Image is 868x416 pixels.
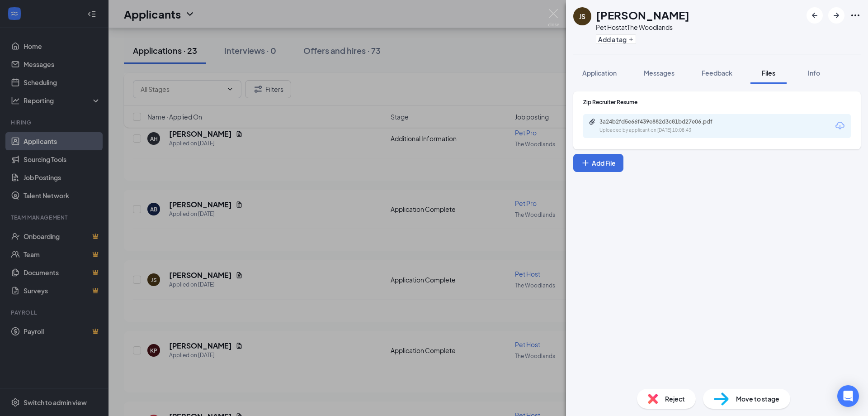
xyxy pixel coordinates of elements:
[596,23,689,32] div: Pet Host at The Woodlands
[589,118,735,134] a: Paperclip3a24b2fd5e66f439e882d3c81bd27e06.pdfUploaded by applicant on [DATE] 10:08:43
[579,12,585,21] div: JS
[599,118,726,125] div: 3a24b2fd5e66f439e882d3c81bd27e06.pdf
[583,98,851,106] div: Zip Recruiter Resume
[589,118,596,125] svg: Paperclip
[596,34,636,44] button: PlusAdd a tag
[807,7,823,24] button: ArrowLeftNew
[828,7,844,24] button: ArrowRight
[702,69,732,77] span: Feedback
[573,154,623,172] button: Add FilePlus
[644,69,675,77] span: Messages
[835,120,845,131] svg: Download
[837,385,859,407] div: Open Intercom Messenger
[596,7,689,23] h1: [PERSON_NAME]
[665,394,685,404] span: Reject
[628,37,634,42] svg: Plus
[581,158,590,167] svg: Plus
[762,69,775,77] span: Files
[850,10,861,21] svg: Ellipses
[831,10,842,21] svg: ArrowRight
[582,69,617,77] span: Application
[736,394,779,404] span: Move to stage
[808,69,820,77] span: Info
[599,127,735,134] div: Uploaded by applicant on [DATE] 10:08:43
[809,10,820,21] svg: ArrowLeftNew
